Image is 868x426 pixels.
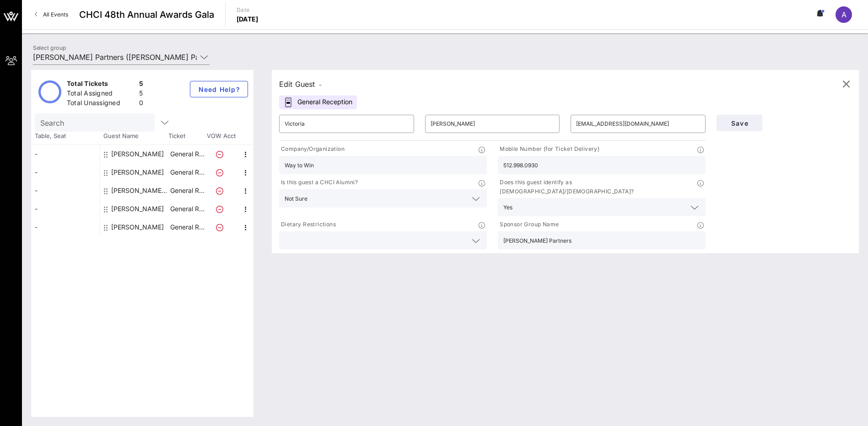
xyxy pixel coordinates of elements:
p: Company/Organization [279,144,345,154]
span: Table, Seat [31,132,100,141]
div: Irma Esparza Diggs [111,181,169,200]
span: VOW Acct [205,132,237,141]
span: Need Help? [198,85,240,93]
div: 5 [139,89,143,100]
div: Total Unassigned [67,98,135,110]
div: Not Sure [279,189,487,208]
p: Mobile Number (for Ticket Delivery) [498,144,599,154]
a: All Events [29,7,74,22]
div: - [31,181,100,200]
p: General R… [169,163,205,181]
div: Victoria Gavito [111,218,164,236]
div: Edit Guest [279,78,322,91]
div: Rich Lopez [111,200,164,218]
input: Email* [576,117,700,131]
label: Select group [33,44,66,51]
div: - [31,145,100,163]
div: 5 [139,79,143,91]
span: Ticket [168,132,205,141]
span: CHCI 48th Annual Awards Gala [79,8,214,21]
span: - [319,81,322,88]
div: - [31,163,100,181]
button: Need Help? [190,81,248,97]
div: 0 [139,98,143,110]
div: - [31,218,100,236]
div: Not Sure [285,196,307,202]
button: Save [717,115,762,131]
div: General Reception [279,96,357,109]
div: Fabian Donate [111,163,164,181]
span: All Events [43,11,68,18]
div: Total Tickets [67,79,135,91]
div: Yes [503,204,512,211]
div: Andres Ramirez [111,145,164,163]
p: General R… [169,181,205,200]
span: Guest Name [100,132,168,141]
p: [DATE] [237,15,259,24]
p: General R… [169,145,205,163]
div: Total Assigned [67,89,135,100]
p: Is this guest a CHCI Alumni? [279,178,358,187]
p: Dietary Restrictions [279,220,336,229]
p: General R… [169,200,205,218]
input: Last Name* [431,117,555,131]
p: Date [237,5,259,15]
input: First Name* [285,117,409,131]
div: A [836,6,852,23]
span: A [841,10,846,19]
div: - [31,200,100,218]
div: Yes [498,198,706,216]
p: Sponsor Group Name [498,220,559,229]
p: General R… [169,218,205,236]
p: Does this guest identify as [DEMOGRAPHIC_DATA]/[DEMOGRAPHIC_DATA]? [498,178,697,196]
span: Save [724,119,755,127]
